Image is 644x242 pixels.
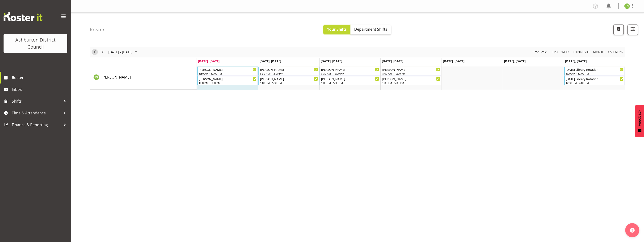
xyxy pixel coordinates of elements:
[635,105,644,137] button: Feedback - Show survey
[108,49,139,55] button: October 2025
[91,47,99,57] div: previous period
[566,67,623,72] div: [DATE] Library Rotation
[199,81,257,85] div: 1:00 PM - 5:30 PM
[12,109,61,117] span: Time & Attendance
[381,67,441,76] div: Jonathan Nixon"s event - Jonathan Nixon Begin From Thursday, October 9, 2025 at 8:00:00 AM GMT+13...
[4,12,42,21] img: Rosterit website logo
[561,49,570,55] span: Week
[320,67,380,76] div: Jonathan Nixon"s event - Jonathan Nixon Begin From Wednesday, October 8, 2025 at 8:30:00 AM GMT+1...
[321,67,379,72] div: [PERSON_NAME]
[504,59,526,63] span: [DATE], [DATE]
[199,67,257,72] div: [PERSON_NAME]
[566,71,623,75] div: 8:00 AM - 12:00 PM
[552,49,559,55] button: Timeline Day
[637,110,642,126] span: Feedback
[381,76,441,85] div: Jonathan Nixon"s event - Jonathan Nixon Begin From Thursday, October 9, 2025 at 1:00:00 PM GMT+13...
[101,75,131,80] span: [PERSON_NAME]
[90,47,625,90] div: Timeline Week of October 6, 2025
[552,49,559,55] span: Day
[561,49,570,55] button: Timeline Week
[566,81,623,85] div: 12:30 PM - 4:00 PM
[382,59,403,63] span: [DATE], [DATE]
[260,81,318,85] div: 1:00 PM - 5:30 PM
[199,71,257,75] div: 8:30 AM - 12:00 PM
[624,3,630,9] img: jonathan-nixon10004.jpg
[321,71,379,75] div: 8:30 AM - 12:00 PM
[99,47,107,57] div: next period
[197,66,625,90] table: Timeline Week of October 6, 2025
[320,76,380,85] div: Jonathan Nixon"s event - Jonathan Nixon Begin From Wednesday, October 8, 2025 at 1:00:00 PM GMT+1...
[382,71,440,75] div: 8:00 AM - 12:00 PM
[8,36,63,50] div: Ashburton District Council
[532,49,547,55] span: Time Scale
[564,76,625,85] div: Jonathan Nixon"s event - Sunday Library Rotation Begin From Sunday, October 12, 2025 at 12:30:00 ...
[607,49,624,55] span: calendar
[565,59,587,63] span: [DATE], [DATE]
[12,86,68,93] span: Inbox
[12,74,68,81] span: Roster
[566,76,623,81] div: [DATE] Library Rotation
[260,67,318,72] div: [PERSON_NAME]
[90,27,105,32] h4: Roster
[607,49,624,55] button: Month
[613,25,624,35] button: Download a PDF of the roster according to the set date range.
[382,81,440,85] div: 1:00 PM - 5:00 PM
[564,67,625,76] div: Jonathan Nixon"s event - Sunday Library Rotation Begin From Sunday, October 12, 2025 at 8:00:00 A...
[258,67,319,76] div: Jonathan Nixon"s event - Jonathan Nixon Begin From Tuesday, October 7, 2025 at 8:30:00 AM GMT+13:...
[197,76,258,85] div: Jonathan Nixon"s event - Jonathan Nixon Begin From Monday, October 6, 2025 at 1:00:00 PM GMT+13:0...
[327,27,347,32] span: Your Shifts
[592,49,606,55] button: Timeline Month
[354,27,387,32] span: Department Shifts
[258,76,319,85] div: Jonathan Nixon"s event - Jonathan Nixon Begin From Tuesday, October 7, 2025 at 1:00:00 PM GMT+13:...
[260,76,318,81] div: [PERSON_NAME]
[100,49,106,55] button: Next
[198,59,219,63] span: [DATE], [DATE]
[199,76,257,81] div: [PERSON_NAME]
[260,71,318,75] div: 8:30 AM - 12:00 PM
[630,228,635,233] img: help-xxl-2.png
[572,49,591,55] button: Fortnight
[593,49,605,55] span: Month
[259,59,281,63] span: [DATE], [DATE]
[108,49,133,55] span: [DATE] - [DATE]
[321,59,342,63] span: [DATE], [DATE]
[107,47,140,57] div: October 06 - 12, 2025
[382,67,440,72] div: [PERSON_NAME]
[323,25,350,34] button: Your Shifts
[12,121,61,128] span: Finance & Reporting
[197,67,258,76] div: Jonathan Nixon"s event - Jonathan Nixon Begin From Monday, October 6, 2025 at 8:30:00 AM GMT+13:0...
[382,76,440,81] div: [PERSON_NAME]
[443,59,464,63] span: [DATE], [DATE]
[627,25,638,35] button: Filter Shifts
[572,49,590,55] span: Fortnight
[350,25,391,34] button: Department Shifts
[531,49,548,55] button: Time Scale
[90,66,197,90] td: Jonathan Nixon resource
[12,98,61,105] span: Shifts
[92,49,98,55] button: Previous
[321,81,379,85] div: 1:00 PM - 5:30 PM
[101,74,131,80] a: [PERSON_NAME]
[321,76,379,81] div: [PERSON_NAME]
